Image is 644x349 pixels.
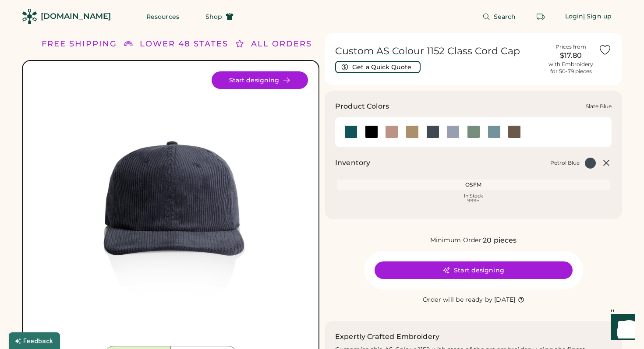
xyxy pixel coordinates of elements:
div: FREE SHIPPING [42,38,117,50]
img: 1152 - Petrol Blue Front Image [33,71,308,346]
div: 1152 Style Image [33,71,308,346]
button: Get a Quick Quote [335,61,421,73]
h2: Expertly Crafted Embroidery [335,331,439,342]
img: Rendered Logo - Screens [22,9,37,24]
h1: Custom AS Colour 1152 Class Cord Cap [335,45,543,57]
div: Order will be ready by [423,296,493,304]
div: with Embroidery for 50-79 pieces [548,61,593,75]
div: $17.80 [548,50,593,61]
div: Login [565,12,584,21]
div: | Sign up [583,12,612,21]
div: ALL ORDERS [251,38,312,50]
button: Shop [195,8,244,25]
button: Resources [136,8,190,25]
div: Petrol Blue [550,159,580,166]
button: Start designing [375,261,573,279]
span: Shop [205,14,222,20]
div: 20 pieces [483,235,517,246]
div: Slate Blue [586,103,612,110]
button: Search [472,8,527,25]
h2: Inventory [335,158,370,168]
button: Retrieve an order [532,8,549,25]
div: LOWER 48 STATES [140,38,228,50]
h3: Product Colors [335,101,389,112]
iframe: Front Chat [602,310,640,347]
button: Start designing [212,71,308,89]
div: [DATE] [494,296,516,304]
div: In Stock 999+ [339,194,608,203]
span: Search [494,14,516,20]
div: [DOMAIN_NAME] [41,11,111,22]
div: OSFM [339,181,608,188]
div: Minimum Order: [430,236,483,245]
div: Prices from [556,43,586,50]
